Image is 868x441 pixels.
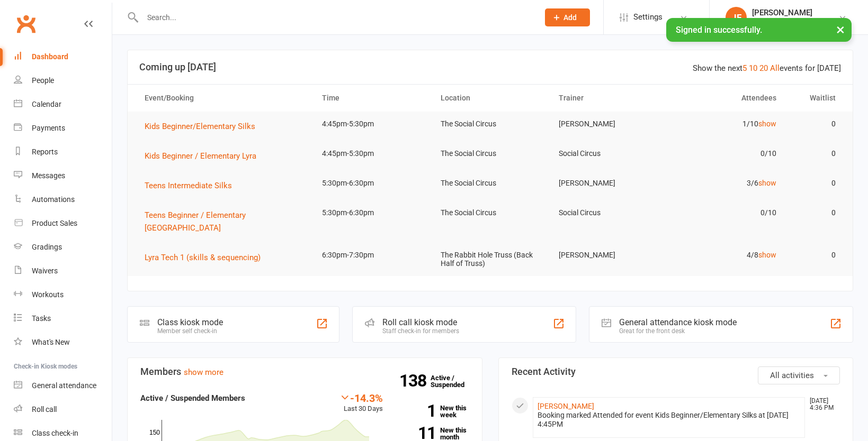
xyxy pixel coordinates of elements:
[145,122,255,131] span: Kids Beginner/Elementary Silks
[145,151,256,161] span: Kids Beginner / Elementary Lyra
[742,63,747,73] a: 5
[32,100,61,108] div: Calendar
[431,243,550,276] td: The Rabbit Hole Truss (Back Half of Truss)
[14,212,112,235] a: Product Sales
[758,179,776,187] a: show
[431,171,550,196] td: The Social Circus
[157,327,223,335] div: Member self check-in
[668,200,786,225] td: 0/10
[549,141,668,166] td: Social Circus
[145,209,303,234] button: Teens Beginner / Elementary [GEOGRAPHIC_DATA]
[13,11,39,37] a: Clubworx
[339,392,383,415] div: Last 30 Days
[32,148,58,156] div: Reports
[633,5,663,29] span: Settings
[786,243,845,268] td: 0
[431,85,550,112] th: Location
[14,116,112,140] a: Payments
[312,243,431,268] td: 6:30pm-7:30pm
[770,371,814,380] span: All activities
[431,200,550,225] td: The Social Circus
[32,76,54,85] div: People
[14,188,112,212] a: Automations
[14,307,112,330] a: Tasks
[312,171,431,196] td: 5:30pm-6:30pm
[135,85,312,112] th: Event/Booking
[145,181,232,190] span: Teens Intermediate Silks
[312,85,431,112] th: Time
[549,243,668,268] td: [PERSON_NAME]
[14,330,112,354] a: What's New
[32,219,77,227] div: Product Sales
[545,8,590,26] button: Add
[145,120,263,133] button: Kids Beginner/Elementary Silks
[32,243,62,251] div: Gradings
[676,25,762,35] span: Signed in successfully.
[668,141,786,166] td: 0/10
[399,403,436,419] strong: 1
[14,69,112,93] a: People
[752,17,833,27] div: The Social Circus Pty Ltd
[549,200,668,225] td: Social Circus
[399,405,469,418] a: 1New this week
[431,112,550,136] td: The Social Circus
[563,13,577,22] span: Add
[32,405,57,414] div: Roll call
[32,429,78,437] div: Class check-in
[145,179,239,192] button: Teens Intermediate Silks
[145,210,246,233] span: Teens Beginner / Elementary [GEOGRAPHIC_DATA]
[758,251,776,259] a: show
[804,398,839,411] time: [DATE] 4:36 PM
[619,317,737,327] div: General attendance kiosk mode
[619,327,737,335] div: Great for the front desk
[32,314,51,323] div: Tasks
[14,140,112,164] a: Reports
[32,195,75,204] div: Automations
[538,402,594,410] a: [PERSON_NAME]
[14,259,112,283] a: Waivers
[431,366,477,396] a: 138Active / Suspended
[14,164,112,188] a: Messages
[831,18,850,41] button: ×
[382,317,459,327] div: Roll call kiosk mode
[140,366,469,377] h3: Members
[549,85,668,112] th: Trainer
[668,85,786,112] th: Attendees
[538,411,801,429] div: Booking marked Attended for event Kids Beginner/Elementary Silks at [DATE] 4:45PM
[32,171,65,180] div: Messages
[32,290,64,299] div: Workouts
[145,150,264,162] button: Kids Beginner / Elementary Lyra
[749,63,757,73] a: 10
[312,112,431,136] td: 4:45pm-5:30pm
[549,171,668,196] td: [PERSON_NAME]
[786,141,845,166] td: 0
[786,85,845,112] th: Waitlist
[668,112,786,136] td: 1/10
[14,374,112,398] a: General attendance kiosk mode
[726,7,747,28] div: JF
[139,62,841,72] h3: Coming up [DATE]
[770,63,780,73] a: All
[549,112,668,136] td: [PERSON_NAME]
[399,373,431,389] strong: 138
[32,381,96,390] div: General attendance
[14,235,112,259] a: Gradings
[512,366,840,377] h3: Recent Activity
[157,317,223,327] div: Class kiosk mode
[382,327,459,335] div: Staff check-in for members
[399,427,469,440] a: 11New this month
[14,45,112,69] a: Dashboard
[431,141,550,166] td: The Social Circus
[145,253,261,262] span: Lyra Tech 1 (skills & sequencing)
[752,8,833,17] div: [PERSON_NAME]
[139,10,531,25] input: Search...
[140,393,245,403] strong: Active / Suspended Members
[145,251,268,264] button: Lyra Tech 1 (skills & sequencing)
[399,425,436,441] strong: 11
[312,141,431,166] td: 4:45pm-5:30pm
[339,392,383,403] div: -14.3%
[668,243,786,268] td: 4/8
[786,200,845,225] td: 0
[786,171,845,196] td: 0
[668,171,786,196] td: 3/6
